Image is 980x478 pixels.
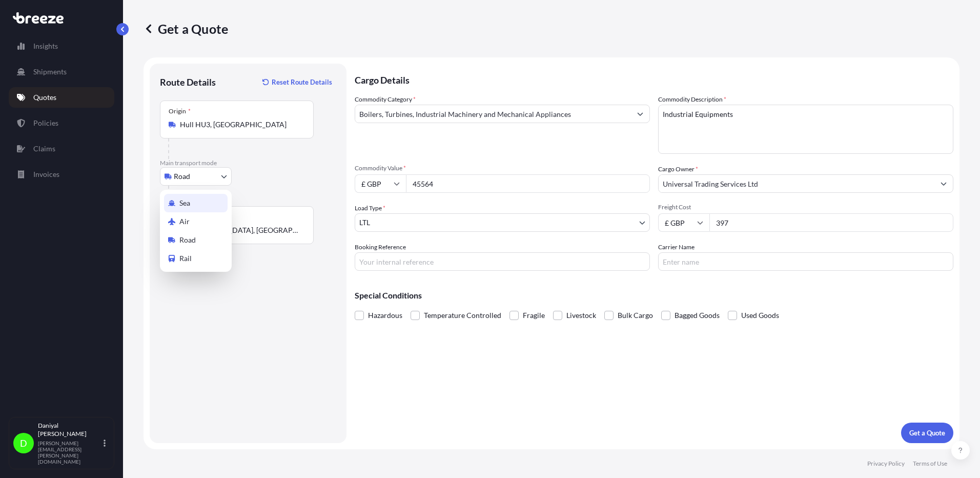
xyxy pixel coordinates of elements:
button: Get a Quote [901,423,953,443]
button: Show suggestions [631,105,649,123]
p: Quotes [33,92,56,103]
button: Select transport [160,167,232,186]
input: Destination [180,225,301,235]
span: Commodity Value [355,164,650,172]
a: Invoices [9,164,114,185]
p: Route Details [160,76,216,88]
span: Rail [179,253,192,264]
p: Main transport mode [160,159,336,167]
span: Bagged Goods [675,308,720,323]
input: Origin [180,120,301,130]
span: LTL [359,217,370,228]
span: Temperature Controlled [424,308,501,323]
span: Road [179,235,196,245]
textarea: Industrial Equipments [658,105,953,154]
span: Used Goods [741,308,779,323]
span: Hazardous [368,308,402,323]
input: Your internal reference [355,252,650,271]
label: Commodity Category [355,94,416,105]
a: Claims [9,138,114,159]
a: Quotes [9,87,114,108]
a: Shipments [9,62,114,82]
span: Air [179,216,190,227]
label: Carrier Name [658,242,695,252]
span: Bulk Cargo [618,308,653,323]
span: Road [174,171,190,182]
p: Daniyal [PERSON_NAME] [38,422,101,438]
span: Livestock [566,308,596,323]
input: Enter amount [709,213,953,232]
button: Show suggestions [934,174,953,193]
span: Fragile [523,308,545,323]
p: Policies [33,118,58,128]
p: Insights [33,41,58,51]
input: Full name [659,174,934,193]
button: Reset Route Details [257,74,336,90]
span: Load Type [355,203,385,213]
button: LTL [355,213,650,232]
p: Special Conditions [355,291,953,300]
span: Sea [179,198,190,208]
p: Invoices [33,169,59,180]
input: Enter name [658,252,953,271]
p: Get a Quote [144,21,228,37]
p: Cargo Details [355,64,953,94]
p: Get a Quote [909,428,945,438]
input: Select a commodity type [355,105,631,123]
div: Origin [169,107,191,115]
span: Freight Cost [658,203,953,211]
p: Shipments [33,67,67,77]
a: Terms of Use [913,460,947,468]
p: Claims [33,144,55,154]
a: Privacy Policy [867,460,905,468]
label: Commodity Description [658,94,726,105]
p: Reset Route Details [272,77,332,87]
label: Booking Reference [355,242,406,252]
div: Select transport [160,190,232,272]
a: Policies [9,113,114,133]
p: [PERSON_NAME][EMAIL_ADDRESS][PERSON_NAME][DOMAIN_NAME] [38,440,101,465]
a: Insights [9,36,114,56]
input: Type amount [406,174,650,193]
label: Cargo Owner [658,164,698,174]
span: D [20,438,27,448]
